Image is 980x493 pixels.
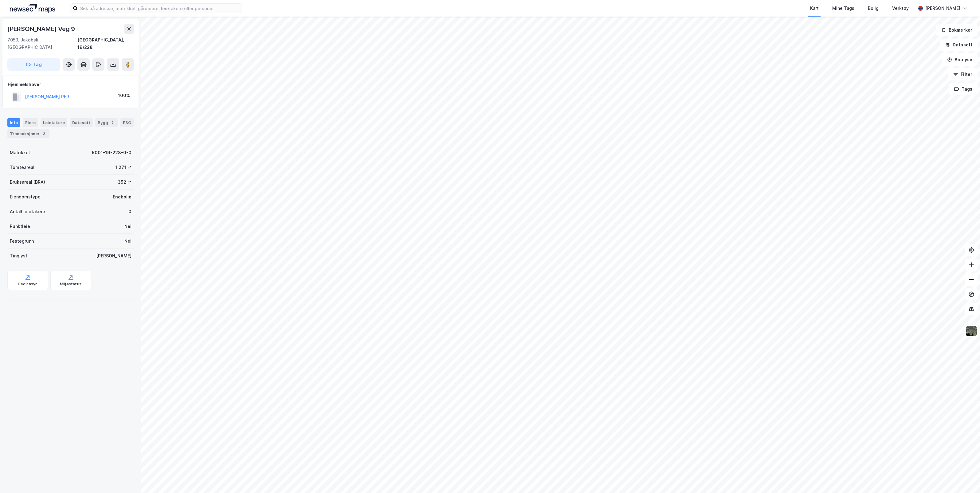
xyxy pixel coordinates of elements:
[8,81,134,88] div: Hjemmelshaver
[118,178,131,186] div: 352 ㎡
[940,39,978,51] button: Datasett
[7,129,49,138] div: Transaksjoner
[23,118,38,127] div: Eiere
[95,118,118,127] div: Bygg
[942,53,978,66] button: Analyse
[41,131,47,137] div: 2
[7,36,77,51] div: 7059, Jakobsli, [GEOGRAPHIC_DATA]
[925,5,960,12] div: [PERSON_NAME]
[10,237,34,245] div: Festegrunn
[77,36,134,51] div: [GEOGRAPHIC_DATA], 19/228
[116,164,131,171] div: 1 271 ㎡
[96,252,131,260] div: [PERSON_NAME]
[10,178,45,186] div: Bruksareal (BRA)
[10,252,27,260] div: Tinglyst
[936,24,978,36] button: Bokmerker
[7,24,76,34] div: [PERSON_NAME] Veg 9
[120,118,134,127] div: ESG
[10,193,41,201] div: Eiendomstype
[949,83,978,95] button: Tags
[7,58,60,71] button: Tag
[78,4,242,13] input: Søk på adresse, matrikkel, gårdeiere, leietakere eller personer
[118,92,130,99] div: 100%
[128,208,131,215] div: 0
[41,118,67,127] div: Leietakere
[124,237,131,245] div: Nei
[113,193,131,201] div: Enebolig
[92,149,131,156] div: 5001-19-228-0-0
[7,118,20,127] div: Info
[18,282,38,287] div: Geoinnsyn
[10,208,45,215] div: Antall leietakere
[810,5,819,12] div: Kart
[10,223,30,230] div: Punktleie
[109,119,116,126] div: 2
[70,118,93,127] div: Datasett
[10,164,34,171] div: Tomteareal
[832,5,854,12] div: Mine Tags
[868,5,879,12] div: Bolig
[948,68,978,80] button: Filter
[124,223,131,230] div: Nei
[10,149,30,156] div: Matrikkel
[966,325,977,337] img: 9k=
[892,5,909,12] div: Verktøy
[60,282,81,287] div: Miljøstatus
[10,4,55,13] img: logo.a4113a55bc3d86da70a041830d287a7e.svg
[949,464,980,493] iframe: Chat Widget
